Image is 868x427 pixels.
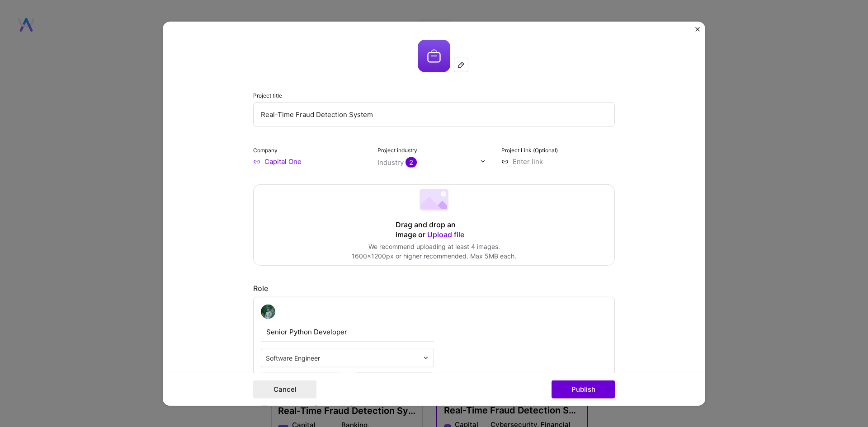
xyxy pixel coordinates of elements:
[501,146,558,153] label: Project Link (Optional)
[396,220,472,239] div: Drag and drop an image or
[480,159,486,164] img: drop icon
[423,355,429,361] img: drop icon
[454,58,468,71] div: Edit
[253,184,615,265] div: Drag and drop an image or Upload fileWe recommend uploading at least 4 images.1600x1200px or high...
[253,102,615,127] input: Enter the name of the project
[377,157,417,167] div: Industry
[695,27,700,36] button: Close
[253,283,615,293] div: Role
[501,156,615,166] input: Enter link
[352,251,516,261] div: 1600x1200px or higher recommended. Max 5MB each.
[253,380,316,399] button: Cancel
[552,380,615,399] button: Publish
[377,146,417,153] label: Project industry
[253,92,282,99] label: Project title
[253,156,367,166] input: Enter name or website
[352,242,516,251] div: We recommend uploading at least 4 images.
[253,146,278,153] label: Company
[261,322,434,341] input: Role Name
[427,230,464,239] span: Upload file
[458,61,465,68] img: Edit
[418,39,450,72] img: Company logo
[406,157,417,167] span: 2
